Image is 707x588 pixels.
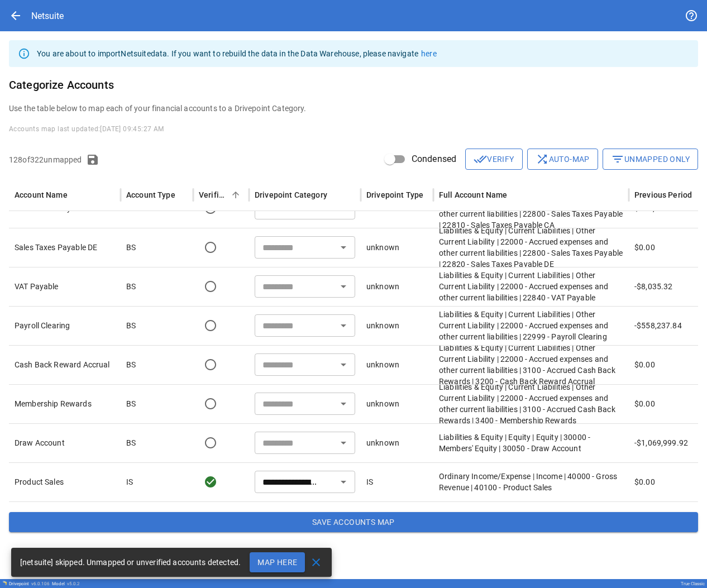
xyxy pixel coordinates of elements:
[9,103,698,114] p: Use the table below to map each of your financial accounts to a Drivepoint Category.
[126,190,175,199] div: Account Type
[336,396,351,412] button: Open
[536,152,549,166] span: shuffle
[336,318,351,333] button: Open
[439,342,623,387] p: Liabilities & Equity | Current Liabilities | Other Current Liability | 22000 - Accrued expenses a...
[439,471,623,493] p: Ordinary Income/Expense | Income | 40000 - Gross Revenue | 40100 - Product Sales
[366,190,423,199] div: Drivepoint Type
[250,552,305,572] button: Map Here
[634,281,673,292] p: -$8,035.32
[421,49,437,58] a: here
[412,152,456,166] span: Condensed
[126,320,136,331] p: BS
[15,190,68,199] div: Account Name
[9,9,22,22] span: arrow_back
[634,242,655,253] p: $0.00
[439,190,508,199] div: Full Account Name
[336,240,351,255] button: Open
[366,242,399,253] p: unknown
[126,437,136,448] p: BS
[527,149,598,170] button: Auto-map
[634,398,655,409] p: $0.00
[439,270,623,303] p: Liabilities & Equity | Current Liabilities | Other Current Liability | 22000 - Accrued expenses a...
[439,432,623,454] p: Liabilities & Equity | Equity | Equity | 30000 - Members' Equity | 30050 - Draw Account
[366,437,399,448] p: unknown
[15,281,115,292] p: VAT Payable
[9,512,698,532] button: Save Accounts Map
[15,359,115,370] p: Cash Back Reward Accrual
[309,556,323,569] span: close
[67,581,80,586] span: v 5.0.2
[9,581,50,586] div: Drivepoint
[366,398,399,409] p: unknown
[52,581,80,586] div: Model
[634,476,655,487] p: $0.00
[474,152,487,166] span: done_all
[126,398,136,409] p: BS
[439,381,623,426] p: Liabilities & Equity | Current Liabilities | Other Current Liability | 22000 - Accrued expenses a...
[366,320,399,331] p: unknown
[2,581,7,585] img: Drivepoint
[336,357,351,372] button: Open
[15,242,115,253] p: Sales Taxes Payable DE
[31,581,50,586] span: v 6.0.106
[366,281,399,292] p: unknown
[126,476,133,487] p: IS
[199,190,227,199] div: Verified
[15,437,115,448] p: Draw Account
[9,76,698,94] h6: Categorize Accounts
[255,190,327,199] div: Drivepoint Category
[336,435,351,451] button: Open
[15,476,115,487] p: Product Sales
[9,125,164,133] span: Accounts map last updated: [DATE] 09:45:27 AM
[31,11,64,21] div: Netsuite
[126,242,136,253] p: BS
[15,320,115,331] p: Payroll Clearing
[681,581,705,586] div: True Classic
[611,152,624,166] span: filter_list
[9,154,82,165] p: 128 of 322 unmapped
[37,44,437,64] div: You are about to import Netsuite data. If you want to rebuild the data in the Data Warehouse, ple...
[634,359,655,370] p: $0.00
[634,437,688,448] p: -$1,069,999.92
[465,149,522,170] button: Verify
[603,149,698,170] button: Unmapped Only
[336,279,351,294] button: Open
[439,225,623,270] p: Liabilities & Equity | Current Liabilities | Other Current Liability | 22000 - Accrued expenses a...
[228,187,243,203] button: Sort
[20,552,241,572] div: [netsuite] skipped. Unmapped or unverified accounts detected.
[366,476,373,487] p: IS
[366,359,399,370] p: unknown
[126,359,136,370] p: BS
[126,281,136,292] p: BS
[634,190,692,199] div: Previous Period
[15,398,115,409] p: Membership Rewards
[439,309,623,342] p: Liabilities & Equity | Current Liabilities | Other Current Liability | 22000 - Accrued expenses a...
[336,474,351,490] button: Open
[634,320,682,331] p: -$558,237.84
